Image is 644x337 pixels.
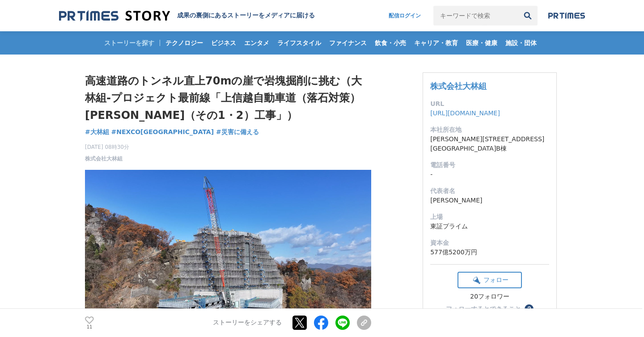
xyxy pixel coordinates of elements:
[430,248,549,257] dd: 577億5200万円
[85,128,109,136] span: #大林組
[241,31,273,55] a: エンタメ
[208,39,240,47] span: ビジネス
[518,6,538,25] button: 検索
[326,39,370,47] span: ファイナンス
[274,31,325,55] a: ライフスタイル
[85,72,371,124] h1: 高速道路のトンネル直上70mの崖で岩塊掘削に挑む（大林組-プロジェクト最前線「上信越自動車道（落石対策）[PERSON_NAME]（その1・2）工事」）
[111,128,214,136] span: #NEXCO[GEOGRAPHIC_DATA]
[208,31,240,55] a: ビジネス
[430,212,549,222] dt: 上場
[458,272,522,288] button: フォロー
[430,196,549,205] dd: [PERSON_NAME]
[462,31,501,55] a: 医療・健康
[216,127,259,137] a: #災害に備える
[162,39,207,47] span: テクノロジー
[85,143,129,151] span: [DATE] 08時30分
[85,155,123,163] a: 株式会社大林組
[430,110,500,117] a: [URL][DOMAIN_NAME]
[430,135,549,153] dd: [PERSON_NAME][STREET_ADDRESS] [GEOGRAPHIC_DATA]B棟
[177,12,315,20] h2: 成果の裏側にあるストーリーをメディアに届ける
[430,125,549,135] dt: 本社所在地
[525,304,534,313] button: ？
[502,31,540,55] a: 施設・団体
[462,39,501,47] span: 医療・健康
[548,12,585,19] img: prtimes
[274,39,325,47] span: ライフスタイル
[430,238,549,248] dt: 資本金
[411,31,462,55] a: キャリア・教育
[59,10,170,22] img: 成果の裏側にあるストーリーをメディアに届ける
[411,39,462,47] span: キャリア・教育
[502,39,540,47] span: 施設・団体
[430,160,549,170] dt: 電話番号
[430,81,487,91] a: 株式会社大林組
[430,170,549,179] dd: -
[433,6,518,25] input: キーワードで検索
[526,306,532,312] span: ？
[241,39,273,47] span: エンタメ
[85,325,94,329] p: 11
[458,293,522,301] div: 20フォロワー
[430,222,549,231] dd: 東証プライム
[111,127,214,137] a: #NEXCO[GEOGRAPHIC_DATA]
[446,306,521,312] div: フォローするとできること
[380,6,430,25] a: 配信ログイン
[326,31,370,55] a: ファイナンス
[85,170,371,331] img: thumbnail_e126da60-9596-11ee-a063-95414e6a1c98.jpg
[216,128,259,136] span: #災害に備える
[59,10,315,22] a: 成果の裏側にあるストーリーをメディアに届ける 成果の裏側にあるストーリーをメディアに届ける
[430,99,549,109] dt: URL
[430,186,549,196] dt: 代表者名
[213,319,282,327] p: ストーリーをシェアする
[162,31,207,55] a: テクノロジー
[85,127,109,137] a: #大林組
[371,39,410,47] span: 飲食・小売
[371,31,410,55] a: 飲食・小売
